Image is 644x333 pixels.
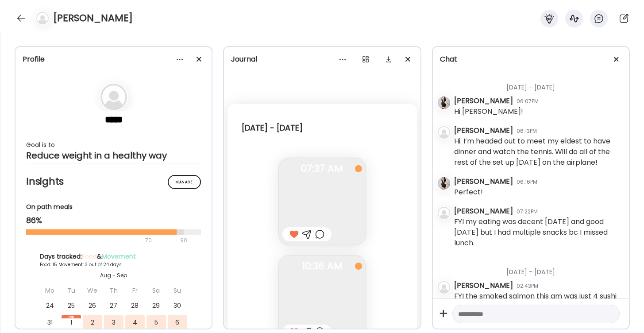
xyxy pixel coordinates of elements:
[104,283,123,298] div: Th
[147,298,166,313] div: 29
[517,127,537,135] div: 06:13PM
[62,283,81,298] div: Tu
[26,175,201,188] h2: Insights
[454,187,483,197] div: Perfect!
[62,315,81,318] div: Sep
[438,177,450,190] img: avatars%2FK2Bu7Xo6AVSGXUm5XQ7fc9gyUPu1
[517,97,539,105] div: 06:07PM
[36,12,49,24] img: bg-avatar-default.svg
[517,208,538,216] div: 07:22PM
[454,125,513,136] div: [PERSON_NAME]
[100,84,127,110] img: bg-avatar-default.svg
[454,72,622,96] div: [DATE] - [DATE]
[26,215,201,226] div: 86%
[40,315,60,330] div: 31
[440,54,622,65] div: Chat
[454,280,513,291] div: [PERSON_NAME]
[82,252,97,261] span: Food
[454,136,622,168] div: Hi. I’m headed out to meet my eldest to have dinner and watch the tennis. Will do all of the rest...
[438,281,450,294] img: bg-avatar-default.svg
[279,262,366,270] span: 10:36 AM
[104,315,123,330] div: 3
[147,283,166,298] div: Sa
[454,217,622,248] div: FYI my eating was decent [DATE] and good [DATE] but I had multiple snacks bc I missed lunch.
[517,282,538,290] div: 02:43PM
[40,271,188,279] div: Aug - Sep
[102,252,136,261] span: Movement
[454,257,622,280] div: [DATE] - [DATE]
[104,298,123,313] div: 27
[179,235,188,246] div: 90
[23,54,204,65] div: Profile
[125,298,145,313] div: 28
[279,165,366,173] span: 07:37 AM
[40,252,188,261] div: Days tracked: &
[53,11,133,25] h4: [PERSON_NAME]
[438,126,450,139] img: bg-avatar-default.svg
[83,315,102,330] div: 2
[125,315,145,330] div: 4
[517,178,537,186] div: 06:16PM
[231,54,413,65] div: Journal
[40,261,188,268] div: Food: 15 Movement: 3 out of 24 days
[454,206,513,217] div: [PERSON_NAME]
[83,283,102,298] div: We
[438,207,450,219] img: bg-avatar-default.svg
[242,123,303,133] div: [DATE] - [DATE]
[26,150,201,161] div: Reduce weight in a healthy way
[62,315,81,330] div: 1
[168,283,187,298] div: Su
[40,298,60,313] div: 24
[125,283,145,298] div: Fr
[26,139,201,150] div: Goal is to
[454,176,513,187] div: [PERSON_NAME]
[454,96,513,106] div: [PERSON_NAME]
[26,202,201,212] div: On path meals
[26,235,177,246] div: 70
[168,175,201,189] div: Manage
[454,106,523,117] div: Hi [PERSON_NAME]!
[168,298,187,313] div: 30
[438,97,450,109] img: avatars%2FK2Bu7Xo6AVSGXUm5XQ7fc9gyUPu1
[62,298,81,313] div: 25
[40,283,60,298] div: Mo
[147,315,166,330] div: 5
[168,315,187,330] div: 6
[83,298,102,313] div: 26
